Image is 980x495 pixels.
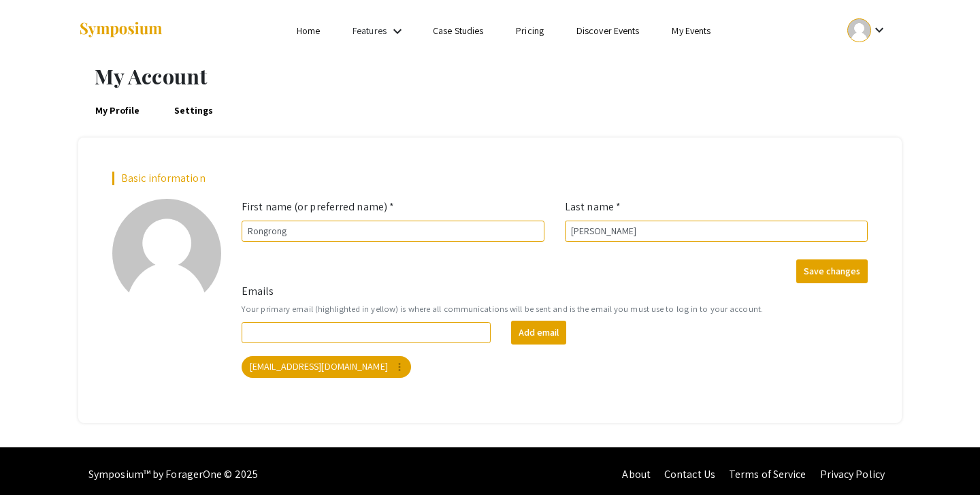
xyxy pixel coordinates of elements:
label: Emails [242,283,274,300]
h1: My Account [95,64,902,89]
img: Symposium by ForagerOne [78,21,163,39]
button: Expand account dropdown [833,15,902,46]
small: Your primary email (highlighted in yellow) is where all communications will be sent and is the em... [242,302,868,315]
h2: Basic information [112,172,868,185]
a: My Profile [93,94,142,127]
a: About [622,467,651,481]
button: Save changes [796,259,868,283]
a: Features [353,25,387,37]
a: My Events [672,25,710,37]
a: Home [297,25,320,37]
mat-icon: more_vert [393,361,406,373]
label: Last name * [565,199,621,215]
mat-icon: Expand account dropdown [871,22,887,38]
button: Add email [511,321,566,345]
a: Contact Us [664,467,715,481]
app-email-chip: Your primary email [239,353,414,381]
a: Pricing [516,25,544,37]
a: Settings [171,94,216,127]
label: First name (or preferred name) * [242,199,394,215]
mat-chip-list: Your emails [242,353,868,381]
a: Terms of Service [729,467,806,481]
a: Case Studies [433,25,483,37]
mat-chip: [EMAIL_ADDRESS][DOMAIN_NAME] [242,356,411,378]
mat-icon: Expand Features list [389,23,406,39]
iframe: Chat [10,434,58,485]
a: Discover Events [576,25,640,37]
a: Privacy Policy [820,467,885,481]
